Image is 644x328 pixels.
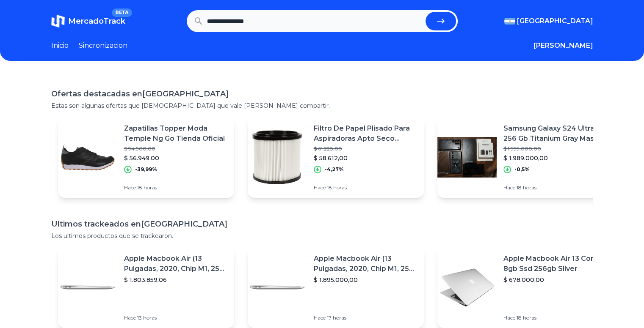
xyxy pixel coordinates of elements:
[124,184,227,191] p: Hace 18 horas
[51,14,65,28] img: MercadoTrack
[248,247,424,328] a: Featured imageApple Macbook Air (13 Pulgadas, 2020, Chip M1, 256 Gb De Ssd, 8 Gb De Ram) - Plata$...
[437,117,614,198] a: Featured imageSamsung Galaxy S24 Ultra 256 Gb Titanium Gray Mas Accesorios$ 1.999.000,00$ 1.989.0...
[79,41,127,51] a: Sincronizacion
[314,154,417,162] p: $ 58.612,00
[503,184,607,191] p: Hace 18 horas
[503,154,607,162] p: $ 1.989.000,00
[314,145,417,152] p: $ 61.228,00
[135,166,157,173] p: -39,99%
[437,258,497,317] img: Featured image
[51,14,125,28] a: MercadoTrackBETA
[58,128,117,187] img: Featured image
[112,8,132,17] span: BETA
[124,145,227,152] p: $ 94.900,00
[314,184,417,191] p: Hace 18 horas
[51,88,593,100] h1: Ofertas destacadas en [GEOGRAPHIC_DATA]
[124,314,227,321] p: Hace 13 horas
[503,314,607,321] p: Hace 18 horas
[437,128,497,187] img: Featured image
[124,254,227,274] p: Apple Macbook Air (13 Pulgadas, 2020, Chip M1, 256 Gb De Ssd, 8 Gb De Ram) - Plata
[58,117,234,198] a: Featured imageZapatillas Topper Moda Temple Ng Go Tienda Oficial$ 94.900,00$ 56.949,00-39,99%Hace...
[124,154,227,162] p: $ 56.949,00
[504,16,593,26] button: [GEOGRAPHIC_DATA]
[58,258,117,317] img: Featured image
[314,314,417,321] p: Hace 17 horas
[503,254,607,274] p: Apple Macbook Air 13 Core I5 8gb Ssd 256gb Silver
[248,128,307,187] img: Featured image
[51,101,593,110] p: Estas son algunas ofertas que [DEMOGRAPHIC_DATA] que vale [PERSON_NAME] compartir.
[51,232,593,240] p: Los ultimos productos que se trackearon.
[58,247,234,328] a: Featured imageApple Macbook Air (13 Pulgadas, 2020, Chip M1, 256 Gb De Ssd, 8 Gb De Ram) - Plata$...
[325,166,344,173] p: -4,27%
[504,18,515,25] img: Argentina
[51,41,69,51] a: Inicio
[314,123,417,144] p: Filtro De Papel Plisado Para Aspiradoras Apto Seco Einhell
[533,41,593,51] button: [PERSON_NAME]
[124,276,227,284] p: $ 1.803.859,06
[503,145,607,152] p: $ 1.999.000,00
[124,123,227,144] p: Zapatillas Topper Moda Temple Ng Go Tienda Oficial
[514,166,530,173] p: -0,5%
[248,258,307,317] img: Featured image
[437,247,614,328] a: Featured imageApple Macbook Air 13 Core I5 8gb Ssd 256gb Silver$ 678.000,00Hace 18 horas
[503,276,607,284] p: $ 678.000,00
[51,218,593,230] h1: Ultimos trackeados en [GEOGRAPHIC_DATA]
[248,117,424,198] a: Featured imageFiltro De Papel Plisado Para Aspiradoras Apto Seco Einhell$ 61.228,00$ 58.612,00-4,...
[503,123,607,144] p: Samsung Galaxy S24 Ultra 256 Gb Titanium Gray Mas Accesorios
[517,16,593,26] span: [GEOGRAPHIC_DATA]
[68,16,125,26] span: MercadoTrack
[314,254,417,274] p: Apple Macbook Air (13 Pulgadas, 2020, Chip M1, 256 Gb De Ssd, 8 Gb De Ram) - Plata
[314,276,417,284] p: $ 1.895.000,00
